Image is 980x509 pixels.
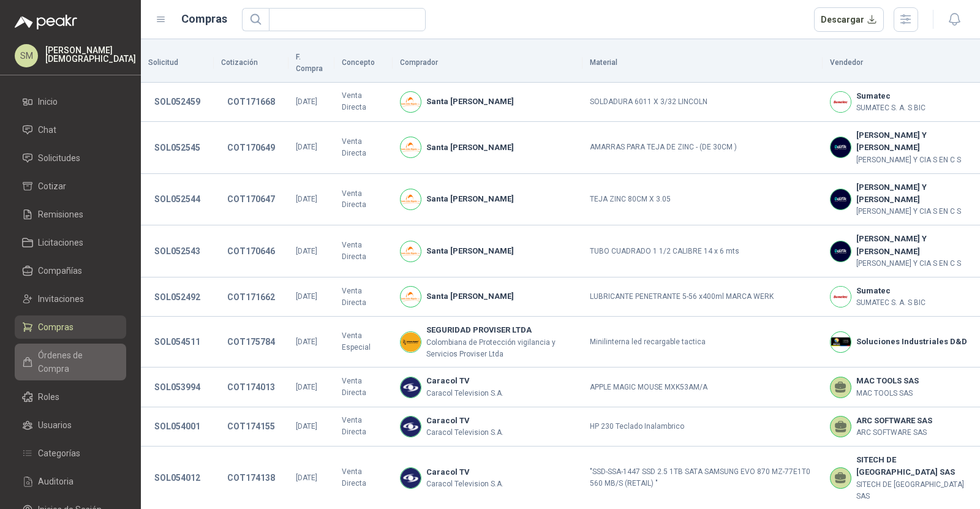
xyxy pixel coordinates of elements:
th: F. Compra [288,44,334,83]
b: [PERSON_NAME] Y [PERSON_NAME] [856,233,973,258]
b: Santa [PERSON_NAME] [426,141,514,154]
td: APPLE MAGIC MOUSE MXK53AM/A [582,368,823,407]
img: Company Logo [401,377,421,398]
button: COT171668 [221,91,281,113]
img: Company Logo [831,92,851,112]
td: HP 230 Teclado Inalambrico [582,407,823,447]
span: Compañías [38,264,82,277]
img: Company Logo [831,287,851,307]
td: Venta Directa [334,83,393,122]
p: Caracol Television S.A. [426,427,503,439]
b: Santa [PERSON_NAME] [426,96,514,108]
a: Licitaciones [15,231,126,254]
button: Descargar [814,7,884,32]
button: SOL052459 [148,91,206,113]
th: Cotización [214,44,288,83]
span: [DATE] [296,292,317,301]
td: Venta Directa [334,225,393,277]
b: Santa [PERSON_NAME] [426,245,514,257]
span: [DATE] [296,337,317,346]
h1: Compras [181,10,227,28]
span: Remisiones [38,208,83,221]
span: Chat [38,123,56,137]
b: Caracol TV [426,466,503,478]
a: Inicio [15,90,126,113]
button: SOL053994 [148,376,206,398]
span: Categorías [38,447,80,460]
img: Logo peakr [15,15,77,29]
th: Material [582,44,823,83]
b: Santa [PERSON_NAME] [426,290,514,303]
img: Company Logo [831,137,851,157]
img: Company Logo [831,189,851,209]
img: Company Logo [401,332,421,352]
span: Solicitudes [38,151,80,165]
img: Company Logo [401,189,421,209]
b: Sumatec [856,90,925,102]
button: COT174138 [221,467,281,489]
img: Company Logo [401,468,421,488]
th: Concepto [334,44,393,83]
td: TEJA ZINC 80CM X 3.05 [582,174,823,226]
img: Company Logo [401,137,421,157]
div: SM [15,44,38,67]
td: Venta Directa [334,407,393,447]
p: SITECH DE [GEOGRAPHIC_DATA] SAS [856,479,973,502]
span: [DATE] [296,195,317,203]
b: ARC SOFTWARE SAS [856,415,932,427]
span: Órdenes de Compra [38,349,115,375]
td: TUBO CUADRADO 1 1/2 CALIBRE 14 x 6 mts [582,225,823,277]
b: Caracol TV [426,415,503,427]
a: Categorías [15,442,126,465]
b: [PERSON_NAME] Y [PERSON_NAME] [856,181,973,206]
button: COT170649 [221,137,281,159]
p: ARC SOFTWARE SAS [856,427,932,439]
span: Invitaciones [38,292,84,306]
button: SOL052492 [148,286,206,308]
span: [DATE] [296,473,317,482]
a: Roles [15,385,126,409]
img: Company Logo [401,417,421,437]
span: Auditoria [38,475,73,488]
button: SOL054511 [148,331,206,353]
button: SOL054012 [148,467,206,489]
span: Roles [38,390,59,404]
b: MAC TOOLS SAS [856,375,919,387]
td: LUBRICANTE PENETRANTE 5-56 x400ml MARCA WERK [582,277,823,317]
a: Remisiones [15,203,126,226]
td: SOLDADURA 6011 X 3/32 LINCOLN [582,83,823,122]
b: [PERSON_NAME] Y [PERSON_NAME] [856,129,973,154]
td: Venta Especial [334,317,393,368]
span: [DATE] [296,422,317,431]
img: Company Logo [401,287,421,307]
p: [PERSON_NAME] Y CIA S EN C S [856,206,973,217]
th: Solicitud [141,44,214,83]
td: AMARRAS PARA TEJA DE ZINC - (DE 30CM ) [582,122,823,174]
a: Compras [15,315,126,339]
p: [PERSON_NAME] Y CIA S EN C S [856,258,973,270]
img: Company Logo [831,241,851,262]
p: [PERSON_NAME] Y CIA S EN C S [856,154,973,166]
button: SOL052543 [148,240,206,262]
p: [PERSON_NAME] [DEMOGRAPHIC_DATA] [45,46,136,63]
span: [DATE] [296,143,317,151]
span: [DATE] [296,247,317,255]
a: Invitaciones [15,287,126,311]
b: Soluciones Industriales D&D [856,336,967,348]
button: COT175784 [221,331,281,353]
b: Sumatec [856,285,925,297]
span: Usuarios [38,418,72,432]
p: Colombiana de Protección vigilancia y Servicios Proviser Ltda [426,337,576,360]
td: Venta Directa [334,368,393,407]
span: Cotizar [38,179,66,193]
span: Inicio [38,95,58,108]
a: Auditoria [15,470,126,493]
b: SITECH DE [GEOGRAPHIC_DATA] SAS [856,454,973,479]
button: SOL054001 [148,415,206,437]
b: Santa [PERSON_NAME] [426,193,514,205]
th: Vendedor [823,44,980,83]
button: COT174013 [221,376,281,398]
a: Órdenes de Compra [15,344,126,380]
button: COT170646 [221,240,281,262]
span: Licitaciones [38,236,83,249]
